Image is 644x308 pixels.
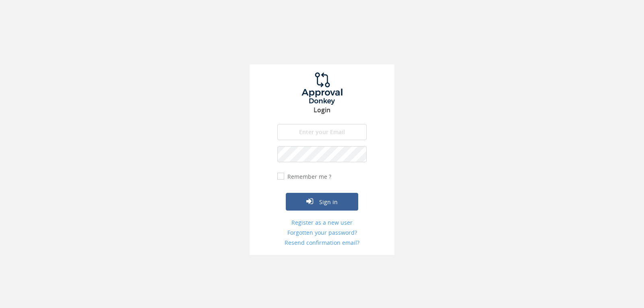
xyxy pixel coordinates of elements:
a: Forgotten your password? [277,229,367,237]
a: Resend confirmation email? [277,239,367,247]
label: Remember me ? [285,173,331,181]
input: Enter your Email [277,124,367,140]
img: logo.png [292,72,352,105]
a: Register as a new user [277,219,367,227]
button: Sign in [286,193,358,211]
h3: Login [250,107,394,114]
